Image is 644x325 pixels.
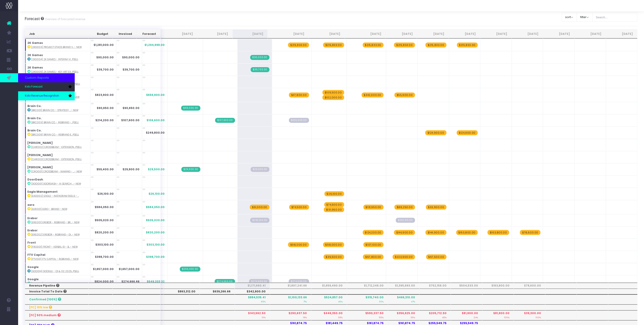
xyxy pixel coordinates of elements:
[442,315,447,319] small: 45%
[388,310,420,320] th: $356,925.00
[562,13,577,22] button: sort
[347,310,388,320] th: $590,337.50
[180,267,200,272] span: Streamtime Invoice: 850 – GOO014 - Q1 & Q2 2025 Gemini Design Retainer
[288,242,309,247] span: wayahead Revenue Forecast Item
[577,13,593,22] button: filter
[250,218,269,223] span: Streamtime Draft Invoice: null – [ERE001] Erebor - Rebrand - Brand - New
[324,207,344,212] span: wayahead Revenue Forecast Item
[123,106,139,110] strong: $90,650.00
[270,310,311,320] th: $290,637.50
[574,29,606,38] th: Jun 26: activate to sort column ascending
[97,68,114,71] strong: $39,700.00
[215,118,235,123] span: Streamtime Invoice: CN 892.5 – [BRC003] Brain Co. - Rebrand - Brand - Upsell
[27,253,45,257] strong: FTV Capital
[289,118,309,123] span: Streamtime Draft Invoice: null – [BRC003] Brain Co. - Rebrand - Brand - Upsell
[251,67,269,72] span: Streamtime Invoice: 909 – 2K Games - Key Art
[338,315,343,319] small: 39%
[31,158,82,161] abbr: [CHR003] Crossbeam - Extension - Digital - Upsell
[27,178,43,181] strong: DoorDash
[233,29,268,38] th: Aug 25: activate to sort column ascending
[250,205,269,210] span: wayahead Revenue Forecast Item
[25,239,90,251] td: :
[482,283,514,289] th: $163,800.00
[97,106,114,110] strong: $90,650.00
[148,167,165,171] span: $29,500.00
[419,283,451,289] th: $752,158.00
[27,216,38,220] strong: Erebor
[31,95,79,99] abbr: [ADO001] Adobe - App Icon System - Brand - New
[250,55,269,60] span: Streamtime Invoice: 905 – 2K Games - Interim Visual
[97,192,114,196] strong: $26,100.00
[322,95,344,100] span: wayahead Revenue Forecast Item
[419,310,451,320] th: $205,712.50
[25,283,89,289] th: Revenue Pipeline
[303,315,307,319] small: 19%
[363,242,384,247] span: wayahead Revenue Forecast Item
[322,90,344,95] span: wayahead Revenue Forecast Item
[119,267,139,271] strong: $1,657,000.00
[25,51,90,63] td: :
[249,279,269,284] span: Streamtime Draft Invoice: 897 – [GOO016] Google - Q3 2025 Gemini Design - Brand - Upsell
[94,280,114,283] strong: $824,000.00
[31,133,79,136] abbr: [BRC006] Brain Co. - Rebrand Extension - Brand - Upsell
[347,283,388,289] th: $1,712,248.00
[379,299,384,303] small: 30%
[25,151,90,163] td: :
[197,29,232,38] th: Jul 25: activate to sort column ascending
[27,104,42,108] strong: Brain Co.
[31,121,79,124] abbr: [BRC003] Brain Co. - Rebrand - Brand - Upsell
[388,294,420,304] th: $466,310.00
[31,145,82,149] abbr: [CHR002] Crossbeam - Extension - Brand - Upsell
[323,242,344,247] span: wayahead Revenue Forecast Item
[536,315,541,319] small: 100%
[95,230,114,234] strong: $820,200.00
[309,29,344,38] th: Oct 25: activate to sort column ascending
[235,289,270,294] th: $342,900.00
[27,66,43,69] strong: 2K Games
[324,191,344,196] span: wayahead Revenue Forecast Item
[288,43,309,47] span: wayahead Revenue Forecast Item
[235,294,270,304] th: $884,535.41
[324,254,344,259] span: wayahead Revenue Forecast Item
[27,153,53,157] strong: [PERSON_NAME]
[25,310,89,320] th: [FC] 50% medium
[25,114,90,126] td: :
[31,221,79,224] abbr: [ERE001] Erebor - Rebrand - Brand - New
[27,203,34,207] strong: eero
[504,315,509,319] small: 100%
[25,139,90,151] td: :
[27,190,58,194] strong: Eagle Management
[303,299,307,303] small: 71%
[146,230,165,235] span: $820,200.00
[95,255,114,259] strong: $398,700.00
[386,29,417,38] th: Dec 25: activate to sort column ascending
[363,43,384,47] span: wayahead Revenue Forecast Item
[88,29,113,38] th: Budget
[324,202,344,207] span: wayahead Revenue Forecast Item
[25,29,89,38] th: Job: activate to sort column ascending
[482,310,514,320] th: $81,900.00
[147,280,165,284] span: $549,333.32
[543,29,574,38] th: May 26: activate to sort column ascending
[31,282,81,285] abbr: [GOO016] Google - Q3 2025 Gemini Design - Brand - Upsell
[25,17,40,21] span: Forecast
[311,283,347,289] th: $1,659,490.00
[31,270,79,273] abbr: [GOO014] Google - Q1 & Q2 2025 Gemini Design Retainer - Brand - Upsell
[31,182,81,185] abbr: [DOO001] DoorDash - AI Search Animation - Brand - New
[136,29,160,38] th: Forecast
[25,163,90,176] td: :
[181,106,200,111] span: Streamtime Invoice: 886 – [BRC001] Brain Co. - Strategy - Brand - New
[289,93,309,97] span: wayahead Revenue Forecast Item
[270,294,311,304] th: $1,100,133.66
[25,200,90,214] td: :
[27,53,43,57] strong: 2K Games
[323,43,344,47] span: wayahead Revenue Forecast Item
[514,283,545,289] th: $78,600.00
[31,45,82,49] abbr: [2KG003] Project Ethos Brand V2 - Brand - New
[27,128,42,132] strong: Brain Co.
[31,109,78,112] abbr: [BRC001] Brain Co. - Strategy - Brand - New
[520,230,541,235] span: wayahead Revenue Forecast Item
[147,118,165,122] span: $106,600.00
[25,275,90,287] td: :
[363,205,384,210] span: wayahead Revenue Forecast Item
